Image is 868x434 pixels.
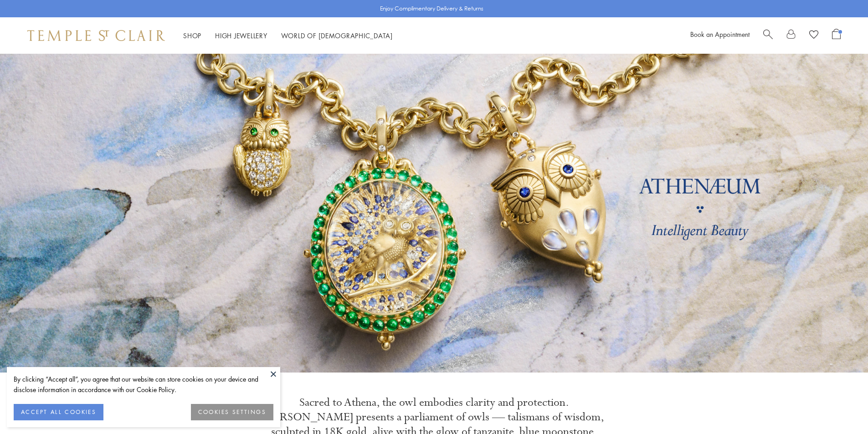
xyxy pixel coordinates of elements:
[380,4,483,13] p: Enjoy Complimentary Delivery & Returns
[183,31,201,40] a: ShopShop
[14,374,273,395] div: By clicking “Accept all”, you agree that our website can store cookies on your device and disclos...
[191,404,273,420] button: COOKIES SETTINGS
[27,30,165,41] img: Temple St. Clair
[183,30,393,41] nav: Main navigation
[690,30,750,39] a: Book an Appointment
[832,29,841,42] a: Open Shopping Bag
[215,31,267,40] a: High JewelleryHigh Jewellery
[14,404,103,420] button: ACCEPT ALL COOKIES
[763,29,773,42] a: Search
[809,29,818,42] a: View Wishlist
[281,31,393,40] a: World of [DEMOGRAPHIC_DATA]World of [DEMOGRAPHIC_DATA]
